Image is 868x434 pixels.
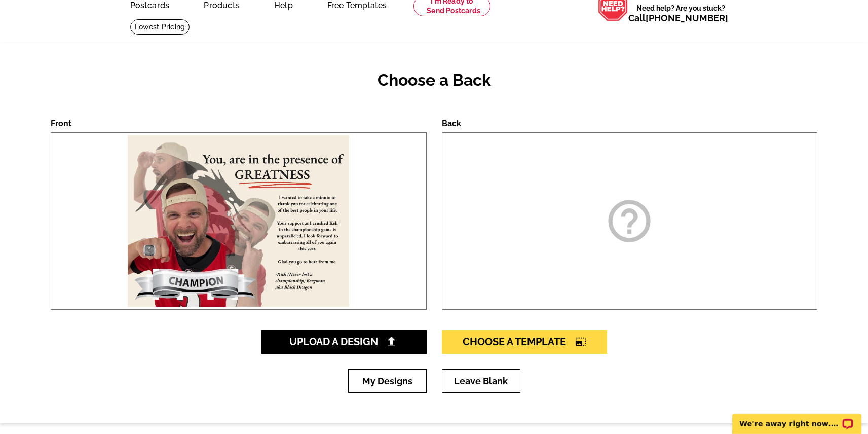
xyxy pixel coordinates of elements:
a: Upload A Design [261,330,427,354]
span: Need help? Are you stuck? [628,3,733,23]
label: Back [442,119,461,128]
i: help_outline [604,196,655,246]
a: Choose A Templatephoto_size_select_large [442,330,607,354]
span: Choose A Template [463,336,586,348]
label: Front [51,119,71,128]
i: photo_size_select_large [575,337,586,347]
a: My Designs [348,369,427,393]
a: Leave Blank [442,369,520,393]
span: Call [628,13,728,23]
iframe: LiveChat chat widget [726,402,868,434]
h2: Choose a Back [51,70,817,90]
a: [PHONE_NUMBER] [646,13,728,23]
span: Upload A Design [289,336,398,348]
img: large-thumb.jpg [125,133,352,309]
